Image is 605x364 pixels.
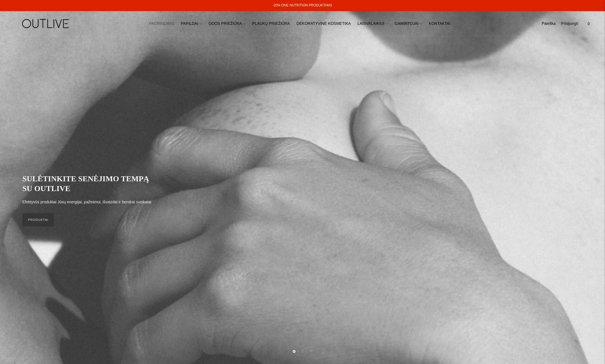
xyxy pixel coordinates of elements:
a: KONTAKTAI [429,18,450,30]
a: LAISVALAIKIUI [358,18,388,30]
button: Move carousel to slide 2 [301,349,304,352]
a: PAGRINDINIS [149,18,174,30]
a: GAMINTOJAI [395,18,422,30]
a: PAPILDAI [181,18,202,30]
button: Move carousel to slide 1 [293,350,296,353]
a: 0 [584,18,594,30]
a: PRODUKTAI [22,213,54,226]
a: DEKORATYVINĖ KOSMETIKA [297,18,351,30]
img: OUTLIVE [11,14,81,33]
h2: SULĖTINKITE SENĖJIMO TEMPĄ SU OUTLIVE [22,174,156,193]
a: Paieška [542,18,556,30]
a: Prisijungti [561,18,578,30]
button: Move carousel to slide 3 [309,349,312,352]
a: -20% ONE NUTRITION PRODUKTAMS [273,3,332,7]
a: ODOS PRIEŽIŪRA [208,18,246,30]
span: 0 [585,20,593,28]
a: PLAUKŲ PRIEŽIŪRA [252,18,290,30]
p: Efektyvūs produktai Jūsų energijai, pažinimui, išvaizdai ir bendrai sveikatai [22,199,151,206]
